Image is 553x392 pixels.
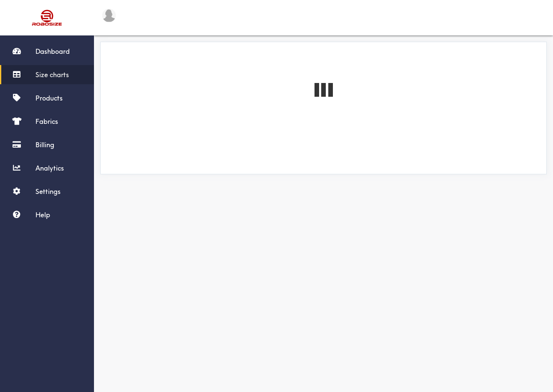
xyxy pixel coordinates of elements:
img: Robosize [16,6,79,29]
span: Settings [36,187,61,196]
span: Products [36,94,63,102]
span: Billing [36,141,54,149]
span: Dashboard [36,47,70,55]
span: Help [36,211,50,219]
span: Size charts [36,70,69,79]
span: Fabrics [36,117,58,126]
span: Analytics [36,164,64,172]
